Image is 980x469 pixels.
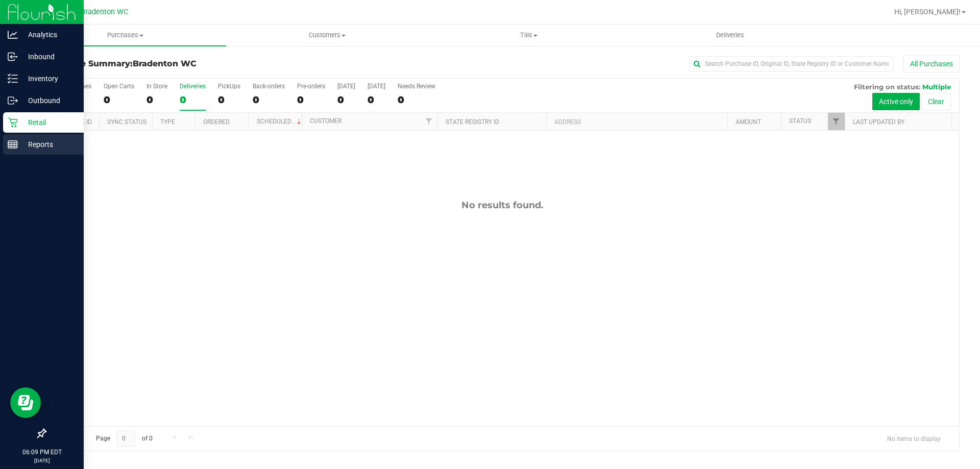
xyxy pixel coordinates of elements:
span: Deliveries [702,31,758,40]
p: [DATE] [5,457,79,464]
input: Search Purchase ID, Original ID, State Registry ID or Customer Name... [689,56,893,71]
a: Customer [310,117,341,125]
a: Purchases [24,24,226,46]
p: Inbound [18,51,79,63]
div: Open Carts [104,83,134,90]
span: Hi, [PERSON_NAME]! [894,8,961,16]
div: 0 [398,94,435,106]
span: No items to display [879,431,949,446]
span: Customers [227,31,427,40]
span: Filtering on status: [854,83,920,91]
div: 0 [337,94,355,106]
a: Ordered [203,118,230,126]
div: 0 [218,94,240,106]
div: [DATE] [367,83,385,90]
p: Outbound [18,94,79,107]
p: Inventory [18,72,79,85]
span: Bradenton WC [81,8,128,16]
div: In Store [146,83,167,90]
a: Scheduled [257,118,303,125]
a: Amount [736,118,761,126]
div: 0 [104,94,134,106]
div: 0 [180,94,206,106]
div: Back-orders [253,83,285,90]
a: Tills [428,24,629,46]
div: Needs Review [398,83,435,90]
div: No results found. [45,200,959,211]
a: State Registry ID [446,118,499,126]
div: Pre-orders [297,83,325,90]
div: 0 [253,94,285,106]
span: Page of 0 [87,431,161,447]
div: 0 [146,94,167,106]
iframe: Resource center [10,387,41,418]
inline-svg: Analytics [8,30,18,40]
a: Deliveries [629,24,831,46]
p: Retail [18,116,79,129]
span: Bradenton WC [133,59,197,68]
a: Sync Status [107,118,146,126]
inline-svg: Reports [8,139,18,150]
span: Multiple [922,83,951,91]
div: PickUps [218,83,240,90]
span: Tills [428,31,629,40]
p: Reports [18,138,79,151]
a: Filter [421,113,437,130]
a: Last Updated By [853,118,904,126]
div: Deliveries [180,83,206,90]
inline-svg: Inbound [8,52,18,62]
div: [DATE] [337,83,355,90]
a: Filter [828,113,845,130]
inline-svg: Retail [8,117,18,128]
a: Type [160,118,175,126]
h3: Purchase Summary: [45,59,350,68]
button: Clear [921,93,951,110]
inline-svg: Outbound [8,95,18,106]
a: Status [789,117,811,125]
p: 06:09 PM EDT [5,448,79,457]
inline-svg: Inventory [8,73,18,84]
p: Analytics [18,29,79,41]
div: 0 [367,94,385,106]
span: Purchases [24,31,226,40]
th: Address [546,113,727,131]
button: Active only [872,93,920,110]
button: All Purchases [903,55,960,72]
div: 0 [297,94,325,106]
a: Customers [226,24,428,46]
